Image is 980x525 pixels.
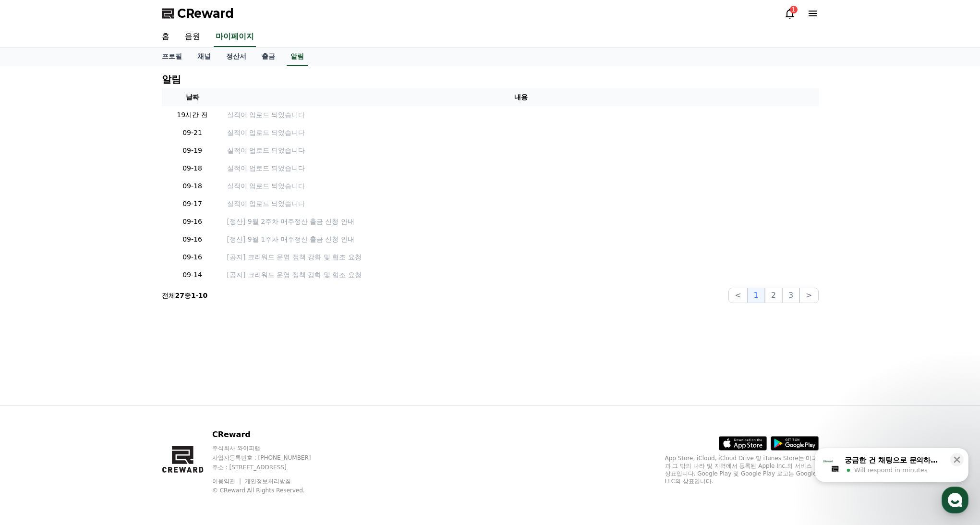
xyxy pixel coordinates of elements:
a: 홈 [154,27,177,47]
button: 1 [748,288,765,303]
p: 09-18 [166,181,219,191]
a: 마이페이지 [214,27,256,47]
th: 날짜 [162,88,223,106]
a: 실적이 업로드 되었습니다 [227,199,815,209]
span: Settings [142,319,166,327]
a: Home [3,305,63,329]
div: 1 [790,6,798,13]
button: 2 [765,288,782,303]
a: [공지] 크리워드 운영 정책 강화 및 협조 요청 [227,270,815,280]
p: 전체 중 - [162,291,208,300]
p: App Store, iCloud, iCloud Drive 및 iTunes Store는 미국과 그 밖의 나라 및 지역에서 등록된 Apple Inc.의 서비스 상표입니다. Goo... [665,454,819,485]
a: 프로필 [154,48,190,66]
p: 09-14 [166,270,219,280]
button: > [799,288,818,303]
h4: 알림 [162,74,181,85]
a: 알림 [287,48,308,66]
a: 실적이 업로드 되었습니다 [227,163,815,173]
a: CReward [162,6,234,21]
strong: 27 [175,292,184,299]
a: 실적이 업로드 되었습니다 [227,181,815,191]
span: Home [24,319,41,327]
a: 음원 [177,27,208,47]
a: [정산] 9월 2주차 매주정산 출금 신청 안내 [227,217,815,227]
a: 실적이 업로드 되었습니다 [227,146,815,156]
a: 채널 [190,48,218,66]
span: CReward [177,6,234,21]
a: 이용약관 [212,478,242,485]
p: 19시간 전 [166,110,219,120]
p: 09-21 [166,128,219,138]
a: [공지] 크리워드 운영 정책 강화 및 협조 요청 [227,252,815,262]
p: 09-16 [166,234,219,244]
p: 주식회사 와이피랩 [212,444,329,452]
a: Settings [124,305,184,329]
a: 개인정보처리방침 [245,478,291,485]
p: 09-19 [166,146,219,156]
p: 09-16 [166,217,219,227]
span: Messages [80,319,108,327]
strong: 1 [191,292,196,299]
button: 3 [782,288,799,303]
p: 09-17 [166,199,219,209]
p: © CReward All Rights Reserved. [212,487,329,494]
strong: 10 [198,292,207,299]
p: 09-18 [166,163,219,173]
p: 09-16 [166,252,219,262]
p: CReward [212,429,329,440]
p: 주소 : [STREET_ADDRESS] [212,464,329,471]
th: 내용 [223,88,819,106]
a: Messages [63,305,124,329]
a: 1 [784,8,796,19]
a: 출금 [254,48,283,66]
button: < [728,288,747,303]
a: 실적이 업로드 되었습니다 [227,128,815,138]
a: 정산서 [218,48,254,66]
a: [정산] 9월 1주차 매주정산 출금 신청 안내 [227,234,815,244]
a: 실적이 업로드 되었습니다 [227,110,815,120]
p: 사업자등록번호 : [PHONE_NUMBER] [212,454,329,462]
